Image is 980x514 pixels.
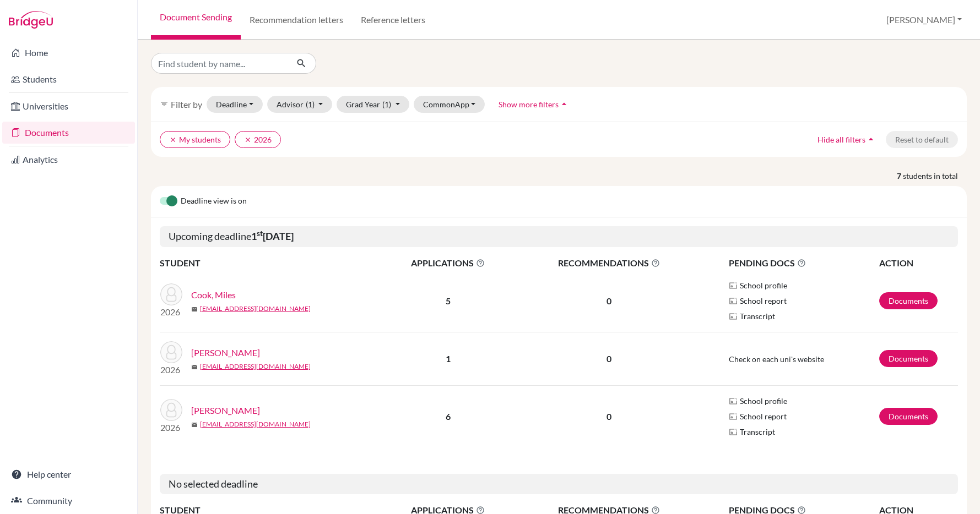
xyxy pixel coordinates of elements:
[499,100,559,109] span: Show more filters
[903,170,967,182] span: students in total
[160,421,182,434] p: 2026
[381,256,515,270] span: APPLICATIONS
[2,122,135,144] a: Documents
[200,419,311,429] a: [EMAIL_ADDRESS][DOMAIN_NAME]
[886,131,958,148] button: Reset to default
[729,312,738,321] img: Parchments logo
[729,297,738,305] img: Parchments logo
[267,96,333,113] button: Advisor(1)
[879,292,938,309] a: Documents
[2,463,135,485] a: Help center
[160,474,958,495] h5: No selected deadline
[516,352,702,365] p: 0
[2,95,135,117] a: Universities
[879,350,938,367] a: Documents
[160,100,169,108] i: filter_list
[808,131,886,148] button: Hide all filtersarrow_drop_up
[244,136,252,144] i: clear
[740,310,775,322] span: Transcript
[446,411,451,422] b: 6
[740,411,787,422] span: School report
[251,230,294,242] b: 1 [DATE]
[169,136,177,144] i: clear
[191,306,198,313] span: mail
[729,412,738,421] img: Parchments logo
[181,195,247,208] span: Deadline view is on
[489,96,579,113] button: Show more filtersarrow_drop_up
[160,226,958,247] h5: Upcoming deadline
[729,354,824,364] span: Check on each uni's website
[2,42,135,64] a: Home
[740,280,787,291] span: School profile
[446,296,451,306] b: 5
[160,341,182,363] img: Cook, Maia
[897,170,903,182] strong: 7
[516,294,702,308] p: 0
[729,397,738,406] img: Parchments logo
[160,256,380,270] th: STUDENT
[2,149,135,171] a: Analytics
[879,408,938,425] a: Documents
[729,428,738,436] img: Parchments logo
[740,426,775,438] span: Transcript
[191,346,260,359] a: [PERSON_NAME]
[235,131,281,148] button: clear2026
[257,229,263,238] sup: st
[414,96,485,113] button: CommonApp
[729,281,738,290] img: Parchments logo
[160,131,230,148] button: clearMy students
[2,68,135,90] a: Students
[740,395,787,407] span: School profile
[200,362,311,371] a: [EMAIL_ADDRESS][DOMAIN_NAME]
[160,399,182,421] img: Rao, Solana
[865,134,876,145] i: arrow_drop_up
[446,353,451,364] b: 1
[171,99,202,110] span: Filter by
[382,100,391,109] span: (1)
[306,100,315,109] span: (1)
[200,304,311,314] a: [EMAIL_ADDRESS][DOMAIN_NAME]
[9,11,53,29] img: Bridge-U
[559,99,570,110] i: arrow_drop_up
[881,9,967,30] button: [PERSON_NAME]
[207,96,263,113] button: Deadline
[817,135,865,144] span: Hide all filters
[160,305,182,319] p: 2026
[191,404,260,417] a: [PERSON_NAME]
[729,256,878,270] span: PENDING DOCS
[740,295,787,307] span: School report
[337,96,409,113] button: Grad Year(1)
[160,363,182,376] p: 2026
[191,288,236,302] a: Cook, Miles
[151,53,288,74] input: Find student by name...
[191,422,198,428] span: mail
[191,364,198,370] span: mail
[2,490,135,512] a: Community
[516,256,702,270] span: RECOMMENDATIONS
[160,283,182,305] img: Cook, Miles
[516,410,702,423] p: 0
[879,256,958,270] th: ACTION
